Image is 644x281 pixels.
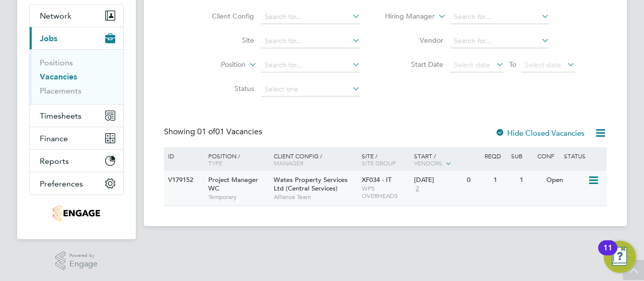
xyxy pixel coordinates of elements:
[544,171,588,190] div: Open
[69,260,98,268] span: Engage
[274,159,303,167] span: Manager
[525,60,561,69] span: Select date
[166,147,201,164] div: ID
[196,84,254,93] label: Status
[271,147,359,171] div: Client Config /
[188,60,246,70] label: Position
[261,10,360,24] input: Search for...
[274,175,348,193] span: Wates Property Services Ltd (Central Services)
[40,11,71,21] span: Network
[464,171,491,190] div: 0
[362,175,391,184] span: XF034 - IT
[197,127,262,137] span: 01 Vacancies
[30,105,123,127] button: Timesheets
[261,34,360,48] input: Search for...
[40,58,73,67] a: Positions
[517,171,543,190] div: 1
[29,205,124,221] a: Go to home page
[362,184,410,200] span: WPS OVERHEADS
[491,171,517,190] div: 1
[208,159,222,167] span: Type
[30,49,123,104] div: Jobs
[261,82,360,97] input: Select one
[40,111,82,121] span: Timesheets
[40,72,77,81] a: Vacancies
[40,134,68,143] span: Finance
[414,159,442,167] span: Vendors
[30,150,123,172] button: Reports
[450,34,549,48] input: Search for...
[377,12,435,22] label: Hiring Manager
[261,58,360,72] input: Search for...
[506,58,519,71] span: To
[164,127,264,137] div: Showing
[30,127,123,149] button: Finance
[603,248,612,261] div: 11
[414,184,421,193] span: 2
[69,251,98,260] span: Powered by
[196,12,254,21] label: Client Config
[197,127,215,137] span: 01 of
[166,171,201,190] div: V179152
[40,34,57,43] span: Jobs
[561,147,605,164] div: Status
[30,5,123,27] button: Network
[535,147,561,164] div: Conf
[412,147,482,172] div: Start /
[208,193,269,201] span: Temporary
[201,147,271,171] div: Position /
[495,128,585,138] label: Hide Closed Vacancies
[482,147,508,164] div: Reqd
[450,10,549,24] input: Search for...
[30,172,123,195] button: Preferences
[604,241,636,273] button: Open Resource Center, 11 new notifications
[53,205,100,221] img: damiagroup-logo-retina.png
[40,86,82,96] a: Placements
[359,147,412,171] div: Site /
[55,251,98,270] a: Powered byEngage
[40,156,69,166] span: Reports
[40,179,83,189] span: Preferences
[208,175,258,193] span: Project Manager WC
[362,159,396,167] span: Site Group
[196,36,254,45] label: Site
[509,147,535,164] div: Sub
[454,60,490,69] span: Select date
[385,36,443,45] label: Vendor
[385,60,443,69] label: Start Date
[414,176,462,184] div: [DATE]
[274,193,357,201] span: Alliance Team
[30,27,123,49] button: Jobs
